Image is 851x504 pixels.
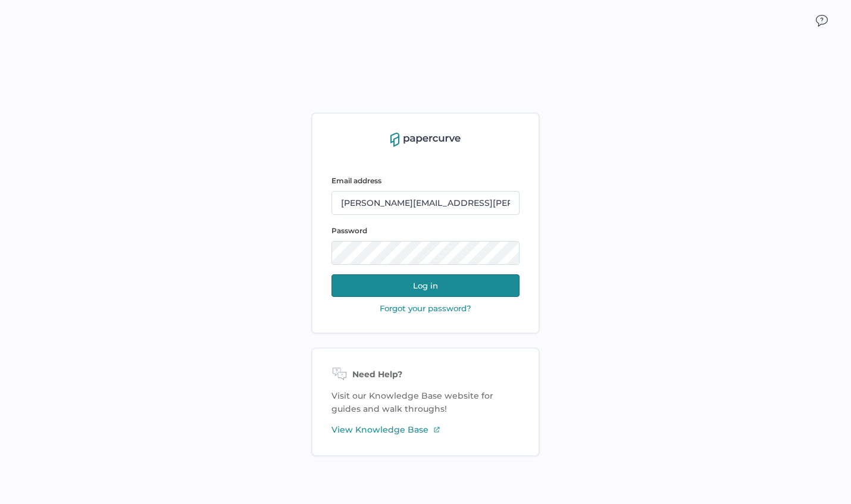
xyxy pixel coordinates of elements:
[331,176,381,185] span: Email address
[331,423,428,436] span: View Knowledge Base
[331,368,520,382] div: Need Help?
[331,274,520,297] button: Log in
[331,191,520,215] input: email@company.com
[433,426,440,433] img: external-link-icon-3.58f4c051.svg
[390,133,461,147] img: papercurve-logo-colour.7244d18c.svg
[816,15,828,27] img: icon_chat.2bd11823.svg
[331,368,348,382] img: need-help-icon.d526b9f7.svg
[331,226,367,235] span: Password
[376,303,475,314] button: Forgot your password?
[311,348,540,456] div: Visit our Knowledge Base website for guides and walk throughs!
